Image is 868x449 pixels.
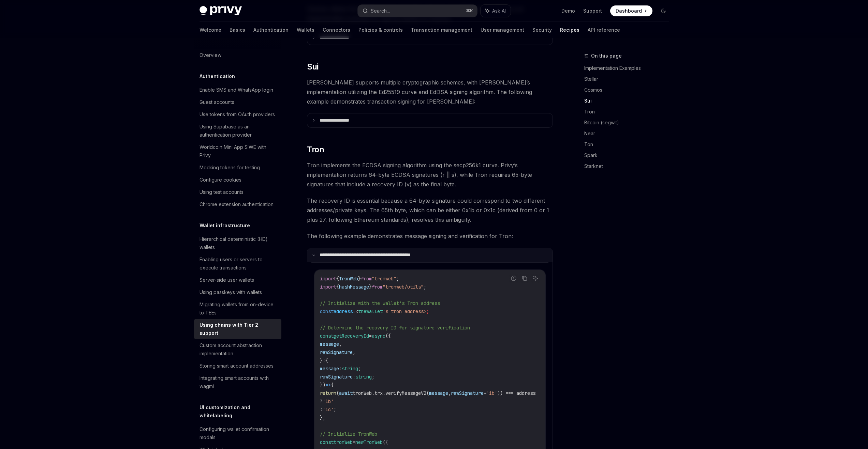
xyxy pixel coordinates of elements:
span: = [369,333,372,339]
span: + [484,390,486,396]
span: Tron [307,144,324,155]
span: '1b' [323,398,334,404]
button: Ask AI [481,5,511,17]
span: { [336,284,339,290]
span: "tronweb/utils" [383,284,424,290]
a: Basics [230,22,245,38]
a: Cosmos [584,84,674,95]
span: const [320,308,334,314]
a: Dashboard [610,5,652,16]
button: Search...⌘K [358,5,477,17]
a: Using test accounts [194,186,281,198]
h5: Authentication [200,72,235,80]
div: Using chains with Tier 2 support [200,321,277,337]
span: : [323,357,325,363]
span: const [320,333,334,339]
span: ? [320,398,323,404]
span: On this page [591,52,622,60]
a: Integrating smart accounts with wagmi [194,372,281,392]
span: ; [424,284,426,290]
span: The recovery ID is essential because a 64-byte signature could correspond to two different addres... [307,196,553,224]
div: Mocking tokens for testing [200,164,260,172]
span: Dashboard [616,7,642,14]
a: Ton [584,139,674,150]
span: // Determine the recovery ID for signature verification [320,325,470,331]
span: message [320,341,339,347]
a: API reference [588,22,620,38]
a: Using chains with Tier 2 support [194,319,281,339]
span: TronWeb [339,276,358,282]
span: } [320,357,323,363]
span: ; [396,276,399,282]
span: rawSignature [320,374,353,380]
span: hashMessage [339,284,369,290]
span: , [339,341,342,347]
span: message [429,390,448,396]
span: import [320,284,336,290]
span: { [331,382,334,388]
a: Configure cookies [194,174,281,186]
a: Recipes [560,22,579,38]
span: from [361,276,372,282]
span: ; [426,308,429,314]
span: message [320,366,339,372]
a: Enable SMS and WhatsApp login [194,84,281,96]
span: tronWeb [334,439,353,445]
a: Overview [194,49,281,61]
div: Configure cookies [200,176,241,184]
a: Worldcoin Mini App SIWE with Privy [194,141,281,161]
span: rawSignature [320,349,353,355]
span: 's tron address> [383,308,426,314]
div: Use tokens from OAuth providers [200,110,275,119]
div: Hierarchical deterministic (HD) wallets [200,235,277,251]
span: return [320,390,336,396]
a: Configuring wallet confirmation modals [194,423,281,444]
div: Guest accounts [200,98,234,106]
span: ({ [383,439,388,445]
span: : [353,374,355,380]
a: Spark [584,150,674,161]
a: Sui [584,95,674,106]
span: async [372,333,385,339]
span: = [353,439,355,445]
div: Integrating smart accounts with wagmi [200,374,277,390]
a: Implementation Examples [584,63,674,74]
div: Overview [200,51,221,59]
a: Using Supabase as an authentication provider [194,121,281,141]
span: Sui [307,61,319,72]
a: Chrome extension authentication [194,198,281,211]
a: Security [532,22,552,38]
span: : [339,366,342,372]
span: The following example demonstrates message signing and verification for Tron: [307,231,553,241]
span: , [448,390,451,396]
span: ⌘ K [466,8,473,14]
span: }) [320,382,325,388]
span: TronWeb [364,439,383,445]
span: "tronweb" [372,276,396,282]
span: , [353,349,355,355]
span: } [369,284,372,290]
span: // Initialize with the wallet's Tron address [320,300,440,306]
span: { [336,276,339,282]
div: Migrating wallets from on-device to TEEs [200,300,277,317]
span: import [320,276,336,282]
span: ; [372,374,374,380]
a: Hierarchical deterministic (HD) wallets [194,233,281,253]
div: Using test accounts [200,188,244,196]
span: const [320,439,334,445]
div: Using passkeys with wallets [200,288,262,296]
span: the [358,308,366,314]
div: Server-side user wallets [200,276,254,284]
span: // Initialize TronWeb [320,431,377,437]
span: { [325,357,328,363]
span: tronWeb.trx.verifyMessageV2( [353,390,429,396]
div: Using Supabase as an authentication provider [200,123,277,139]
div: Chrome extension authentication [200,200,274,208]
a: Transaction management [411,22,472,38]
span: )) === address [497,390,535,396]
a: Wallets [297,22,314,38]
a: Using passkeys with wallets [194,286,281,298]
a: Migrating wallets from on-device to TEEs [194,298,281,319]
span: Ask AI [492,7,506,14]
span: await [339,390,353,396]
